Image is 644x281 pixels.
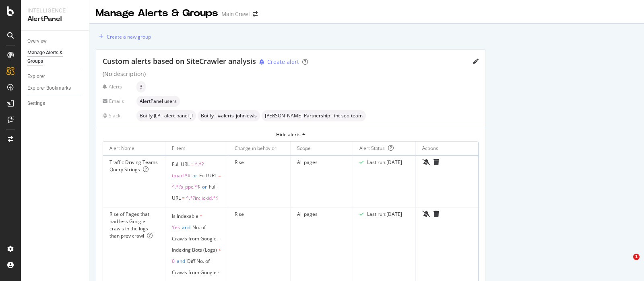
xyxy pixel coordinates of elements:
div: Emails [103,98,133,105]
span: = [191,161,194,168]
div: Explorer [27,72,45,81]
span: = [182,195,185,201]
div: Rise [235,159,284,166]
span: AlertPanel users [140,99,177,104]
iframe: Intercom live chat [617,254,636,273]
div: Main Crawl [221,10,250,18]
span: ^.*?s_ppc.*$ [172,183,200,190]
span: and [182,224,190,231]
div: bell-slash [422,211,430,217]
span: 1 [633,254,640,260]
span: and [177,258,185,265]
div: Traffic Driving Teams Query Strings [109,159,159,173]
div: AlertPanel [27,14,83,24]
span: 0 [172,258,175,265]
a: Explorer Bookmarks [27,84,83,92]
div: Alerts [103,83,133,90]
span: or [192,172,197,179]
div: neutral label [262,110,366,121]
div: Last run: [DATE] [367,211,402,218]
a: Explorer [27,72,83,81]
div: arrow-right-arrow-left [253,11,258,17]
th: Actions [416,142,478,156]
a: Settings [27,99,83,108]
div: Hide alerts [96,131,485,138]
div: bell-slash [422,159,430,165]
th: Alert Status [353,142,415,156]
span: = [218,172,221,179]
span: = [200,213,202,219]
span: Is Indexable [172,213,198,219]
span: ^.*?irclickid.*$ [186,195,219,201]
button: Create alert [256,57,299,66]
span: Botify - #alerts_johnlewis [201,113,257,118]
div: pencil [473,59,479,64]
span: ^.*?tmad.*$ [172,161,204,179]
span: or [202,183,207,190]
span: > [218,246,221,253]
th: Change in behavior [228,142,291,156]
div: All pages [297,211,346,218]
div: Last run: [DATE] [367,159,402,166]
th: Filters [165,142,228,156]
div: neutral label [198,110,260,121]
div: Manage Alerts & Groups [27,49,76,66]
a: Overview [27,37,83,45]
button: Hide alerts [96,128,485,141]
div: Explorer Bookmarks [27,84,71,92]
div: trash [433,159,439,165]
span: Yes [172,224,180,231]
div: Rise [235,211,284,218]
span: [PERSON_NAME] Partnership - int-seo-team [265,113,363,118]
span: 3 [140,84,142,89]
th: Alert Name [103,142,165,156]
div: Settings [27,99,45,108]
div: Overview [27,37,47,45]
div: neutral label [136,81,146,92]
span: Full URL [172,161,190,168]
div: Rise of Pages that had less Google crawls in the logs than prev crawl [109,211,159,240]
th: Scope [291,142,353,156]
span: Botify JLP - alert-panel-jl [140,113,193,118]
a: Manage Alerts & Groups [27,49,83,66]
div: neutral label [136,110,196,121]
div: (No description) [103,70,479,78]
span: Full URL [199,172,217,179]
div: All pages [297,159,346,166]
div: neutral label [136,96,180,107]
div: Slack [103,112,133,119]
span: Full URL [172,183,217,201]
span: No. of Crawls from Google - Indexing Bots (Logs) [172,224,219,253]
button: Create a new group [96,30,151,43]
div: Intelligence [27,6,83,14]
span: Custom alerts based on SiteCrawler analysis [103,56,256,66]
div: Create alert [267,58,299,66]
div: trash [433,211,439,217]
div: Manage Alerts & Groups [96,6,218,20]
div: Create a new group [107,33,151,40]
